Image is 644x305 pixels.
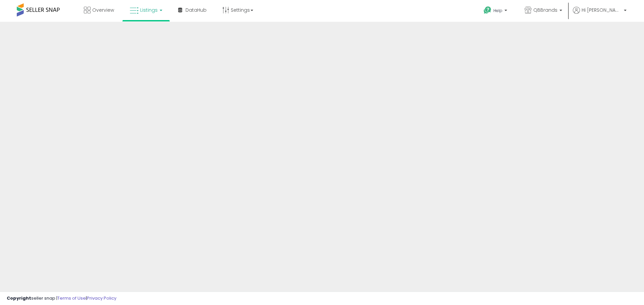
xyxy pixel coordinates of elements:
[140,7,158,13] span: Listings
[483,6,492,14] i: Get Help
[87,295,116,301] a: Privacy Policy
[7,295,116,302] div: seller snap | |
[185,7,207,13] span: DataHub
[92,7,114,13] span: Overview
[478,1,514,22] a: Help
[57,295,86,301] a: Terms of Use
[493,8,502,13] span: Help
[533,7,557,13] span: QBBrands
[7,295,31,301] strong: Copyright
[573,7,627,22] a: Hi [PERSON_NAME]
[582,7,622,13] span: Hi [PERSON_NAME]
